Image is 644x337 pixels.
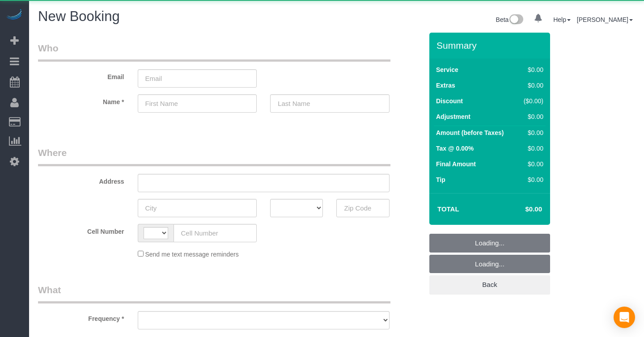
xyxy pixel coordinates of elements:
a: [PERSON_NAME] [577,16,633,23]
div: $0.00 [520,81,543,90]
a: Back [429,275,550,294]
div: Open Intercom Messenger [614,307,635,328]
div: $0.00 [520,65,543,74]
label: Adjustment [436,112,470,121]
label: Cell Number [31,224,131,236]
label: Address [31,174,131,186]
label: Extras [436,81,455,90]
label: Tax @ 0.00% [436,144,474,153]
a: Beta [496,16,524,23]
label: Discount [436,97,463,105]
span: Send me text message reminders [145,251,238,258]
div: $0.00 [520,128,543,137]
div: $0.00 [520,112,543,121]
h3: Summary [436,40,546,51]
img: New interface [508,14,523,26]
img: Automaid Logo [5,9,23,21]
h4: $0.00 [499,206,542,213]
input: City [138,199,257,217]
input: First Name [138,94,257,113]
input: Email [138,69,257,88]
input: Cell Number [174,224,257,242]
input: Last Name [270,94,390,113]
label: Tip [436,175,445,184]
div: ($0.00) [520,97,543,105]
input: Zip Code [336,199,389,217]
label: Email [31,69,131,81]
span: New Booking [38,8,120,24]
div: $0.00 [520,175,543,184]
div: $0.00 [520,144,543,153]
a: Help [553,16,571,23]
legend: What [38,283,390,303]
strong: Total [437,205,459,213]
label: Name * [31,94,131,106]
label: Amount (before Taxes) [436,128,504,137]
div: $0.00 [520,160,543,168]
legend: Where [38,146,390,166]
legend: Who [38,42,390,62]
label: Final Amount [436,160,476,168]
label: Service [436,65,458,74]
label: Frequency * [31,311,131,323]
